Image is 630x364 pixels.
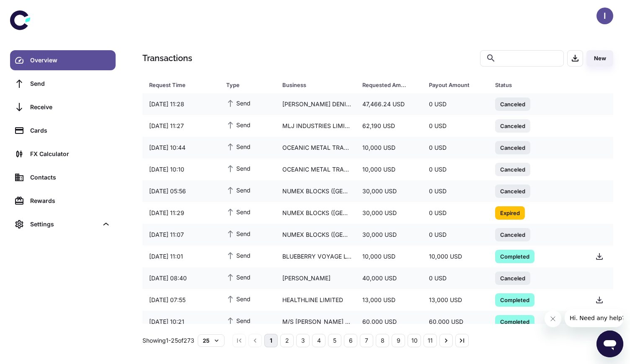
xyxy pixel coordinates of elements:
span: Canceled [495,143,530,151]
div: 10,000 USD [356,161,422,177]
div: Rewards [30,196,111,205]
div: 0 USD [422,118,489,134]
div: [DATE] 11:07 [142,227,219,243]
span: Completed [495,295,534,304]
nav: pagination navigation [231,334,470,347]
iframe: Close message [545,310,561,327]
span: Send [226,207,250,216]
span: Send [226,294,250,303]
div: Type [226,79,261,91]
h1: Transactions [142,52,192,64]
div: [DATE] 10:44 [142,140,219,156]
button: Go to page 6 [344,334,357,347]
div: 0 USD [422,270,489,286]
button: Go to page 10 [408,334,421,347]
span: Hi. Need any help? [5,6,60,13]
span: Send [226,272,250,282]
button: Go to page 5 [328,334,341,347]
div: [DATE] 08:40 [142,270,219,286]
span: Request Time [149,79,216,91]
div: Overview [30,56,111,65]
div: 0 USD [422,205,489,221]
div: [DATE] 11:29 [142,205,219,221]
div: 40,000 USD [356,270,422,286]
div: MLJ INDUSTRIES LIMITED [276,118,356,134]
div: M/S [PERSON_NAME] EXPORTERS [276,314,356,330]
div: [PERSON_NAME] DENISSION ([GEOGRAPHIC_DATA]) PRIVATE LTD [276,96,356,112]
div: Send [30,79,111,88]
p: Showing 1-25 of 273 [142,336,194,345]
span: Expired [495,208,525,217]
div: 10,000 USD [356,140,422,156]
button: Go to page 4 [312,334,325,347]
div: [PERSON_NAME] [276,270,356,286]
button: page 1 [264,334,278,347]
div: 60,000 USD [422,314,489,330]
span: Canceled [495,121,530,130]
div: Requested Amount [362,79,408,91]
div: 0 USD [422,227,489,243]
a: Send [10,74,116,94]
button: Go to page 3 [296,334,310,347]
button: Go to page 8 [376,334,389,347]
div: Receive [30,103,111,112]
a: Overview [10,50,116,70]
span: Completed [495,317,534,326]
div: 0 USD [422,140,489,156]
div: Payout Amount [429,79,475,91]
div: BLUEBERRY VOYAGE LTD [276,249,356,264]
span: Payout Amount [429,79,485,91]
button: Go to page 9 [392,334,405,347]
span: Send [226,142,250,151]
div: [DATE] 11:28 [142,96,219,112]
div: Settings [30,220,98,229]
div: Status [495,79,568,91]
span: Send [226,316,250,325]
div: NUMEX BLOCKS ([GEOGRAPHIC_DATA]) PVT LTD [276,183,356,199]
div: 0 USD [422,96,489,112]
iframe: Button to launch messaging window [596,331,623,357]
button: Go to page 11 [423,334,437,347]
div: [DATE] 10:21 [142,314,219,330]
button: I [596,8,613,24]
div: Settings [10,214,116,234]
div: Cards [30,126,111,135]
span: Canceled [495,100,530,108]
div: 30,000 USD [356,183,422,199]
span: Send [226,229,250,238]
div: [DATE] 05:56 [142,183,219,199]
div: FX Calculator [30,149,111,159]
button: New [586,50,613,67]
iframe: Message from company [565,309,623,327]
button: 25 [198,334,225,347]
div: 62,190 USD [356,118,422,134]
div: HEALTHLINE LIMITED [276,292,356,308]
span: Status [495,79,578,91]
div: [DATE] 11:01 [142,249,219,264]
button: Go to last page [455,334,469,347]
span: Completed [495,252,534,260]
span: Canceled [495,230,530,238]
div: 0 USD [422,161,489,177]
div: 30,000 USD [356,205,422,221]
div: Contacts [30,173,111,182]
div: 60,000 USD [356,314,422,330]
div: 10,000 USD [356,249,422,264]
div: 10,000 USD [422,249,489,264]
a: FX Calculator [10,144,116,164]
div: 13,000 USD [422,292,489,308]
span: Type [226,79,272,91]
button: Go to next page [439,334,453,347]
span: Canceled [495,274,530,282]
span: Send [226,185,250,195]
div: [DATE] 07:55 [142,292,219,308]
a: Contacts [10,167,116,187]
a: Receive [10,97,116,117]
div: 30,000 USD [356,227,422,243]
div: 47,466.24 USD [356,96,422,112]
div: NUMEX BLOCKS ([GEOGRAPHIC_DATA]) PVT LTD [276,227,356,243]
div: OCEANIC METAL TRADING CO.,LTD [276,161,356,177]
button: Go to page 7 [360,334,373,347]
div: [DATE] 11:27 [142,118,219,134]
